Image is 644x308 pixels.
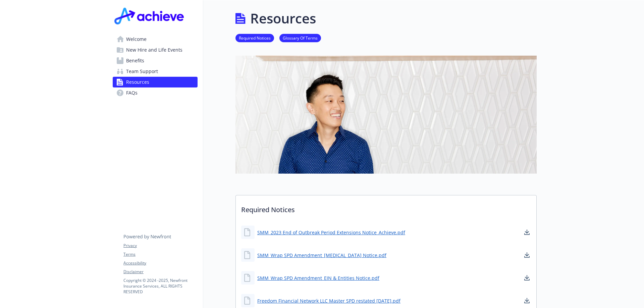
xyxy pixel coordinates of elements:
span: New Hire and Life Events [126,45,182,55]
a: Accessibility [123,260,197,266]
a: Glossary Of Terms [279,35,321,41]
a: Team Support [113,66,198,77]
a: Privacy [123,243,197,249]
img: resources page banner [235,56,537,174]
a: Freedom Financial Network LLC Master SPD restated [DATE].pdf [257,297,400,304]
a: Welcome [113,34,198,45]
span: Welcome [126,34,147,45]
a: download document [523,297,531,305]
span: Resources [126,77,149,87]
p: Required Notices [236,195,536,220]
a: Required Notices [235,35,274,41]
a: SMM_Wrap SPD Amendment_EIN & Entities Notice.pdf [257,274,379,282]
span: Benefits [126,55,144,66]
span: Team Support [126,66,158,77]
p: Copyright © 2024 - 2025 , Newfront Insurance Services, ALL RIGHTS RESERVED [123,278,197,295]
a: download document [523,228,531,236]
span: FAQs [126,87,138,98]
a: Disclaimer [123,269,197,275]
a: New Hire and Life Events [113,45,198,55]
a: download document [523,274,531,282]
a: SMM_2023 End of Outbreak Period Extensions Notice_Achieve.pdf [257,229,405,236]
a: FAQs [113,87,198,98]
a: Resources [113,77,198,87]
a: Benefits [113,55,198,66]
a: Terms [123,251,197,257]
a: download document [523,251,531,259]
a: SMM_Wrap SPD Amendment_[MEDICAL_DATA] Notice.pdf [257,252,386,259]
h1: Resources [250,8,316,28]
